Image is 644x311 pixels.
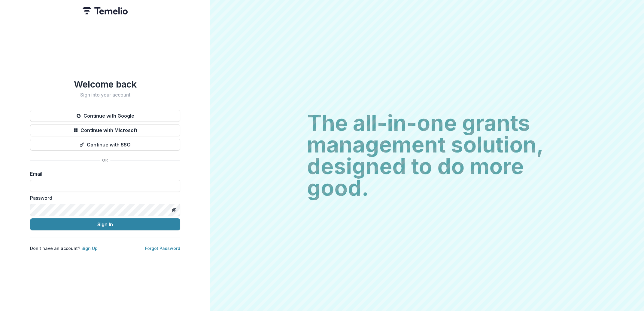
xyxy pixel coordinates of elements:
button: Sign In [30,218,180,230]
button: Continue with SSO [30,139,180,151]
img: Temelio [83,7,128,14]
button: Continue with Microsoft [30,124,180,136]
button: Continue with Google [30,110,180,122]
p: Don't have an account? [30,245,98,251]
button: Toggle password visibility [169,205,179,215]
a: Sign Up [81,246,98,251]
label: Email [30,170,177,177]
h1: Welcome back [30,79,180,90]
label: Password [30,194,177,202]
h2: Sign into your account [30,92,180,98]
a: Forgot Password [145,246,180,251]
